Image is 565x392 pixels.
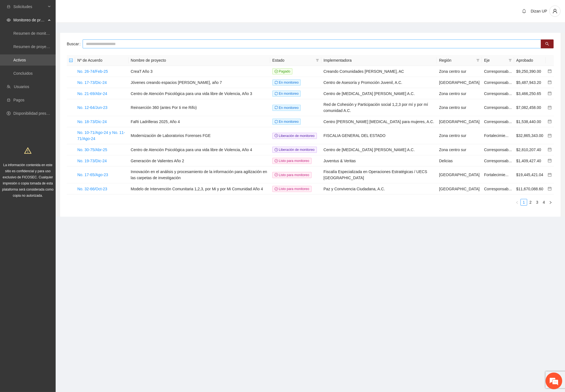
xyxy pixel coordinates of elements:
[129,55,270,66] th: Nombre de proyecto
[548,134,552,138] span: calendar
[272,57,314,63] span: Estado
[520,199,527,206] li: 1
[548,173,552,177] a: calendar
[77,159,107,163] a: No. 19-73/Dic-24
[321,99,437,116] td: Red de Cohesión y Participación social 1,2,3 por mí y por mí comunidad A.C.
[67,39,83,48] label: Buscar
[548,159,552,163] span: calendar
[541,199,547,206] li: 4
[75,55,129,66] th: Nº de Acuerdo
[548,159,552,163] a: calendar
[272,186,312,192] span: Listo para monitoreo
[129,88,270,99] td: Centro de Atención Psicológica para una vida libre de Violencia, Año 3
[29,29,93,36] div: Josselin Bravo
[77,148,107,152] a: No. 30-75/Abr-25
[548,148,552,152] a: calendar
[321,144,437,155] td: Centro de [MEDICAL_DATA] [PERSON_NAME] A.C.
[77,91,107,96] a: No. 21-69/Abr-24
[549,201,552,204] span: right
[2,163,54,198] span: La información contenida en este sitio es confidencial y para uso exclusivo de FICOSEC. Cualquier...
[321,127,437,144] td: FISCALIA GENERAL DEL ESTADO
[77,187,107,191] a: No. 32-66/Oct-23
[272,91,301,97] span: En monitoreo
[437,77,482,88] td: [GEOGRAPHIC_DATA]
[129,155,270,166] td: Generación de Valientes Año 2
[13,111,61,116] a: Disponibilidad presupuestal
[545,42,549,46] span: search
[439,57,474,63] span: Región
[548,69,552,73] span: calendar
[275,134,278,137] span: clock-circle
[514,199,520,206] button: left
[514,183,546,194] td: $11,670,088.60
[534,199,540,205] a: 3
[484,57,506,63] span: Eje
[547,199,554,206] li: Next Page
[507,56,513,64] span: filter
[77,119,107,124] a: No. 18-73/Dic-24
[13,31,54,36] a: Resumen de monitoreo
[275,148,278,151] span: clock-circle
[548,187,552,191] span: calendar
[475,56,481,64] span: filter
[77,173,108,177] a: No. 17-65/Ago-23
[7,5,11,9] span: inbox
[549,6,561,17] button: user
[7,63,49,74] div: 3:36 PM
[484,148,512,152] span: Corresponsab...
[129,166,270,183] td: Innovación en el análisis y procesamiento de la información para agilización en las carpetas de i...
[437,144,482,155] td: Zona centro sur
[315,56,320,64] span: filter
[548,91,552,95] span: calendar
[272,158,312,164] span: Listo para monitoreo
[548,80,552,84] span: calendar
[129,99,270,116] td: Reinserción 360 (antes Por ti me Rifo)
[476,59,480,62] span: filter
[321,55,437,66] th: Implementadora
[534,199,541,206] li: 3
[437,155,482,166] td: Delicias
[548,119,552,124] a: calendar
[548,91,552,96] a: calendar
[19,115,98,139] span: Estoy en el proyecto de Equipamiento y fortalecimiento de las capacidades de análisis, inteligenc...
[484,80,512,85] span: Corresponsab...
[77,105,107,110] a: No. 12-64/Jun-23
[437,116,482,127] td: [GEOGRAPHIC_DATA]
[95,155,102,159] span: Finalizar chat
[321,183,437,194] td: Paz y Convivencia Ciudadana, A.C.
[13,58,26,62] a: Activos
[484,159,512,163] span: Corresponsab...
[514,55,546,66] th: Aprobado
[69,58,73,62] span: minus-square
[272,68,293,74] span: Pagado
[129,116,270,127] td: FaRi Ladrilleras 2025, Año 4
[548,105,552,110] a: calendar
[514,144,546,155] td: $2,810,207.40
[275,70,278,73] span: check-circle
[272,133,317,139] span: Liberación de monitoreo
[275,120,278,123] span: sync
[514,99,546,116] td: $7,082,458.00
[437,183,482,194] td: [GEOGRAPHIC_DATA]
[275,92,278,95] span: sync
[437,127,482,144] td: Zona centro sur
[275,173,278,176] span: check-circle
[275,81,278,84] span: sync
[514,127,546,144] td: $32,865,343.00
[514,166,546,183] td: $19,445,421.04
[531,9,547,13] span: Dizan UP
[548,119,552,123] span: calendar
[321,116,437,127] td: Centro [PERSON_NAME] [MEDICAL_DATA] para mujeres, A.C.
[514,88,546,99] td: $3,466,250.65
[514,155,546,166] td: $1,409,427.40
[548,148,552,151] span: calendar
[437,88,482,99] td: Zona centro sur
[321,155,437,166] td: Juventus & Veritas
[77,69,108,74] a: No. 26-74/Feb-25
[521,199,527,205] a: 1
[275,106,278,109] span: sync
[13,14,46,26] span: Monitoreo de proyectos
[19,85,98,109] span: El apartado de avances de porcentajes de objetivo general, objetivos específicos y actividades no...
[15,113,102,141] div: 3:38 PM
[548,106,552,109] span: calendar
